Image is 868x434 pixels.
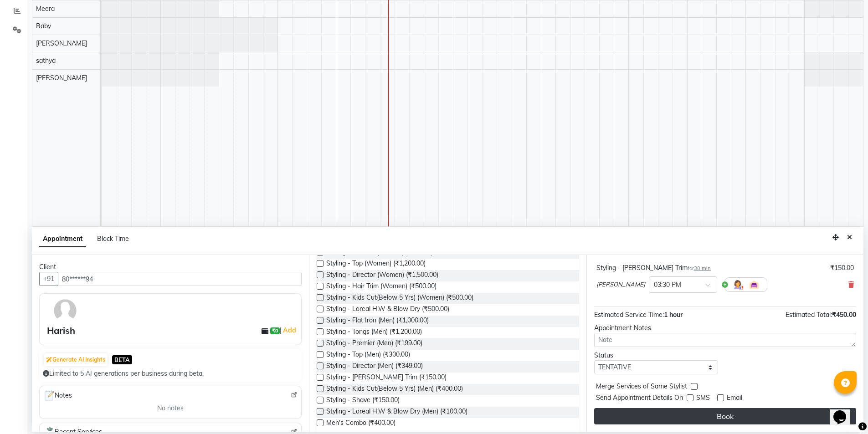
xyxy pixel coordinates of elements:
div: Client [39,262,302,272]
button: +91 [39,272,58,286]
span: ₹0 [270,327,280,335]
div: ₹150.00 [830,263,854,273]
div: Limited to 5 AI generations per business during beta. [43,369,298,378]
img: Hairdresser.png [732,279,743,290]
span: Email [727,393,742,404]
span: Styling - Loreal H.W & Blow Dry (Men) (₹100.00) [326,407,467,418]
span: [PERSON_NAME] [36,74,87,82]
span: Styling - Premier (Men) (₹199.00) [326,338,422,350]
span: sathya [36,56,56,65]
span: [PERSON_NAME] [36,39,87,47]
span: Styling - Shave (₹150.00) [326,395,400,407]
span: Styling - [PERSON_NAME] Trim (₹150.00) [326,373,447,384]
span: Styling - Loreal H.W & Blow Dry (₹500.00) [326,304,449,316]
span: Styling - Flat Iron (Men) (₹1,000.00) [326,316,429,327]
div: Status [594,351,719,360]
span: Estimated Total: [786,311,832,319]
span: [PERSON_NAME] [596,280,645,289]
button: Book [594,408,856,424]
img: avatar [52,297,78,324]
small: for [688,265,711,271]
span: 30 min [694,265,711,271]
div: Harish [47,324,75,337]
iframe: chat widget [830,398,859,425]
span: Styling - Kids Cut(Below 5 Yrs) (Women) (₹500.00) [326,293,473,304]
span: Merge Services of Same Stylist [596,382,687,393]
span: Styling - Director (Women) (₹1,500.00) [326,270,438,281]
span: Block Time [97,235,129,243]
span: Styling - Director (Men) (₹349.00) [326,361,423,373]
span: Baby [36,22,51,30]
button: Generate AI Insights [44,353,108,366]
span: Send Appointment Details On [596,393,683,404]
a: Add [282,325,298,336]
span: Styling - Tongs (Men) (₹1,200.00) [326,327,422,338]
div: Appointment Notes [594,323,856,333]
span: BETA [112,355,132,364]
span: Styling - Top (Women) (₹1,200.00) [326,259,426,270]
span: Styling - Kids Cut(Below 5 Yrs) (Men) (₹400.00) [326,384,463,395]
span: ₹450.00 [832,311,856,319]
span: Appointment [39,231,86,247]
span: Estimated Service Time: [594,311,664,319]
span: Men's Combo (₹400.00) [326,418,395,429]
img: Interior.png [749,279,760,290]
div: Styling - [PERSON_NAME] Trim [596,263,711,273]
input: Search by Name/Mobile/Email/Code [58,272,302,286]
span: SMS [696,393,710,404]
span: | [280,325,298,336]
button: Close [843,230,856,245]
span: No notes [157,403,184,413]
span: Notes [43,390,72,402]
span: Styling - Hair Trim (Women) (₹500.00) [326,281,437,293]
span: Styling - Top (Men) (₹300.00) [326,350,410,361]
span: Meera [36,5,55,13]
span: 1 hour [664,311,683,319]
